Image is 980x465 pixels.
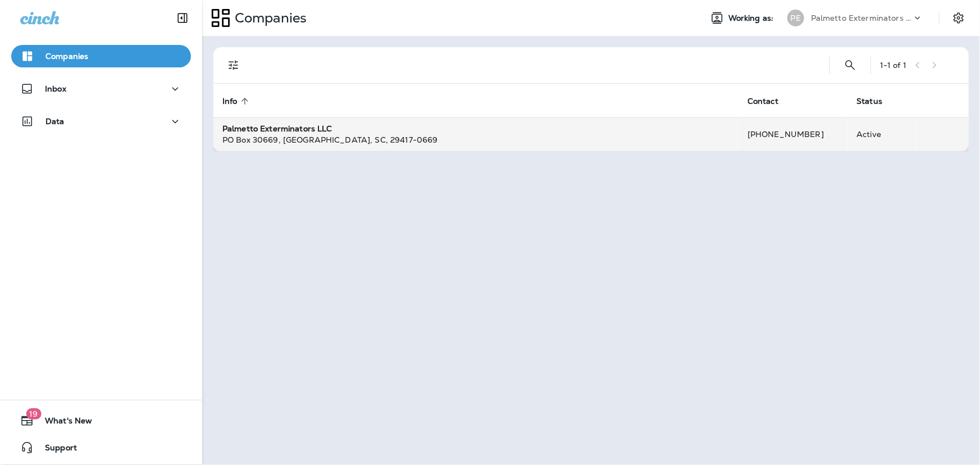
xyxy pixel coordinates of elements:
span: Contact [747,96,793,106]
button: Support [11,436,191,459]
button: Inbox [11,77,191,100]
button: Companies [11,45,191,67]
div: PO Box 30669 , [GEOGRAPHIC_DATA] , SC , 29417-0669 [222,134,730,145]
p: Palmetto Exterminators LLC [811,13,912,22]
td: [PHONE_NUMBER] [739,117,847,151]
button: Settings [949,8,969,28]
button: Data [11,110,191,133]
span: Info [222,96,252,106]
span: Contact [747,97,778,106]
p: Inbox [45,84,66,93]
span: Status [856,97,882,106]
button: Filters [222,54,245,76]
button: Search Companies [839,54,862,76]
button: 19What's New [11,409,191,432]
span: Status [856,96,897,106]
span: Info [222,97,238,106]
span: Support [34,443,77,457]
span: What's New [34,416,92,430]
span: 19 [26,408,41,420]
button: Collapse Sidebar [167,7,198,29]
div: 1 - 1 of 1 [880,61,906,70]
strong: Palmetto Exterminators LLC [222,124,332,134]
p: Companies [230,10,307,26]
p: Companies [45,52,88,61]
td: Active [847,117,916,151]
p: Data [45,117,65,126]
div: PE [787,10,804,26]
span: Working as: [728,13,776,23]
